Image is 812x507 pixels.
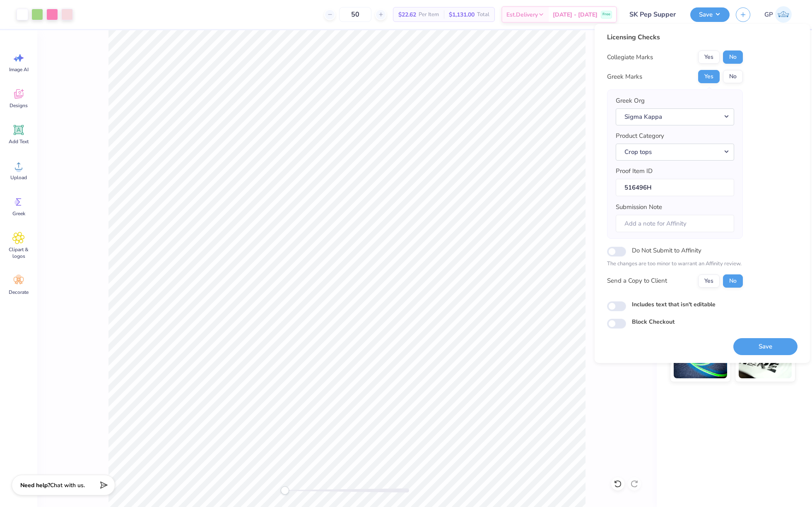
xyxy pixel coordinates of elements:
div: Send a Copy to Client [607,276,667,286]
span: Greek [12,210,25,217]
div: Collegiate Marks [607,53,653,62]
button: Yes [698,50,720,64]
label: Proof Item ID [616,166,653,176]
label: Includes text that isn't editable [632,300,716,309]
span: Free [602,12,610,17]
label: Block Checkout [632,317,675,326]
label: Greek Org [616,96,645,106]
span: [DATE] - [DATE] [553,10,598,19]
input: Add a note for Affinity [616,215,734,233]
span: GP [764,10,773,19]
input: Untitled Design [623,6,684,23]
button: Save [690,7,730,22]
span: Total [477,10,489,19]
a: GP [761,6,795,23]
label: Do Not Submit to Affinity [632,245,701,256]
span: Upload [10,174,27,181]
button: Save [733,338,798,355]
button: Yes [698,70,720,83]
button: Yes [698,274,720,288]
strong: Need help? [20,481,50,489]
button: No [723,70,743,83]
button: No [723,50,743,64]
span: Per Item [419,10,439,19]
span: Decorate [9,289,29,296]
label: Submission Note [616,202,662,212]
button: Sigma Kappa [616,108,734,125]
div: Greek Marks [607,72,642,82]
span: Chat with us. [50,481,85,489]
img: Germaine Penalosa [775,6,792,23]
span: Designs [10,102,28,109]
span: Clipart & logos [5,246,32,260]
span: $22.62 [398,10,416,19]
label: Product Category [616,131,664,141]
span: Add Text [9,138,29,145]
div: Accessibility label [281,486,289,495]
input: – – [339,7,371,22]
p: The changes are too minor to warrant an Affinity review. [607,260,743,268]
span: Est. Delivery [506,10,538,19]
button: No [723,274,743,288]
button: Crop tops [616,144,734,161]
span: $1,131.00 [449,10,475,19]
span: Image AI [9,66,29,73]
div: Licensing Checks [607,32,743,42]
